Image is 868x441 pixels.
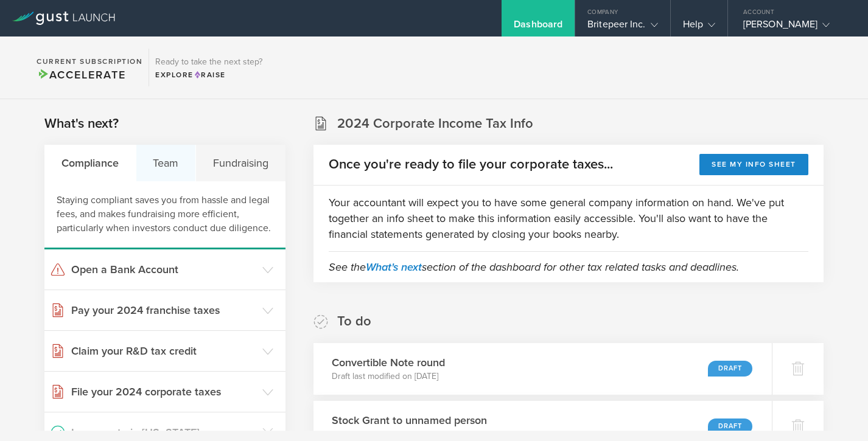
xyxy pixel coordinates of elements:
div: Explore [155,69,262,80]
h2: Once you're ready to file your corporate taxes... [329,156,613,173]
h3: Pay your 2024 franchise taxes [71,302,256,318]
div: Fundraising [196,145,285,181]
p: Your accountant will expect you to have some general company information on hand. We've put toget... [329,195,808,242]
span: Accelerate [37,68,125,82]
h2: What's next? [44,115,119,133]
h3: Ready to take the next step? [155,58,262,66]
iframe: Chat Widget [807,383,868,441]
h3: File your 2024 corporate taxes [71,384,256,400]
div: [PERSON_NAME] [743,18,847,36]
div: Draft [708,418,752,434]
div: Convertible Note roundDraft last modified on [DATE]Draft [313,343,772,395]
h3: Claim your R&D tax credit [71,343,256,359]
p: Draft last modified on [DATE] [332,370,445,383]
div: Britepeer Inc. [587,18,657,36]
h3: Incorporate in [US_STATE] [71,425,256,440]
h2: To do [337,313,371,330]
div: Staying compliant saves you from hassle and legal fees, and makes fundraising more efficient, par... [44,181,285,249]
div: Dashboard [514,18,562,36]
p: Draft last modified on [DATE] [332,428,487,440]
h3: Open a Bank Account [71,262,256,277]
div: Help [683,18,715,36]
div: Compliance [44,145,136,181]
h3: Stock Grant to unnamed person [332,412,487,428]
span: Raise [194,71,226,79]
em: See the section of the dashboard for other tax related tasks and deadlines. [329,260,739,274]
a: What's next [366,260,422,274]
div: Draft [708,361,752,377]
div: Team [136,145,197,181]
button: See my info sheet [699,154,808,175]
div: Ready to take the next step?ExploreRaise [149,49,268,86]
h2: Current Subscription [37,58,142,65]
h3: Convertible Note round [332,355,445,370]
h2: 2024 Corporate Income Tax Info [337,115,533,133]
